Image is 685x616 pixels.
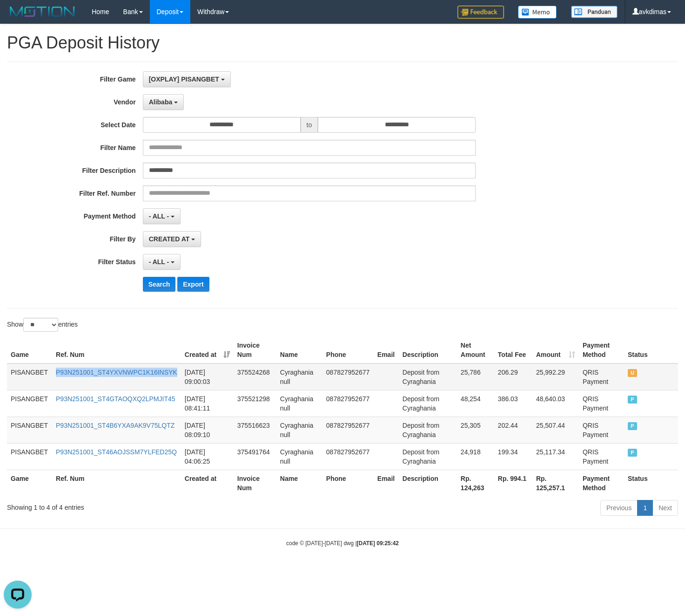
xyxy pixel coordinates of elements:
[276,417,322,443] td: Cyraghania null
[579,363,624,390] td: QRIS Payment
[234,417,276,443] td: 375516623
[181,390,234,417] td: [DATE] 08:41:11
[143,208,181,224] button: - ALL -
[56,422,175,429] a: P93N251001_ST4B6YXA9AK9V75LQTZ
[579,337,624,363] th: Payment Method
[56,369,177,376] a: P93N251001_ST4YXVNWPC1K16INSYK
[149,235,190,243] span: CREATED AT
[399,337,457,363] th: Description
[149,98,173,106] span: Alibaba
[457,443,494,470] td: 24,918
[56,448,177,456] a: P93N251001_ST46AOJSSM7YLFED25Q
[143,71,231,87] button: [OXPLAY] PISANGBET
[457,390,494,417] td: 48,254
[7,443,52,470] td: PISANGBET
[143,94,184,110] button: Alibaba
[457,470,494,496] th: Rp. 124,263
[56,395,175,403] a: P93N251001_ST4GTAOQXQ2LPMJIT45
[399,443,457,470] td: Deposit from Cyraghania
[181,443,234,470] td: [DATE] 04:06:25
[322,443,374,470] td: 087827952677
[7,363,52,390] td: PISANGBET
[7,470,52,496] th: Game
[322,417,374,443] td: 087827952677
[286,540,399,547] small: code © [DATE]-[DATE] dwg |
[374,470,399,496] th: Email
[532,470,579,496] th: Rp. 125,257.1
[7,34,678,52] h1: PGA Deposit History
[624,337,678,363] th: Status
[600,500,638,516] a: Previous
[628,369,637,377] span: UNPAID
[276,363,322,390] td: Cyraghania null
[579,390,624,417] td: QRIS Payment
[301,117,318,133] span: to
[628,396,637,404] span: PAID
[149,212,169,220] span: - ALL -
[457,363,494,390] td: 25,786
[494,470,532,496] th: Rp. 994.1
[518,6,557,19] img: Button%20Memo.svg
[181,363,234,390] td: [DATE] 09:00:03
[181,337,234,363] th: Created at: activate to sort column ascending
[322,470,374,496] th: Phone
[532,417,579,443] td: 25,507.44
[52,337,181,363] th: Ref. Num
[322,363,374,390] td: 087827952677
[399,417,457,443] td: Deposit from Cyraghania
[181,470,234,496] th: Created at
[7,499,278,512] div: Showing 1 to 4 of 4 entries
[399,470,457,496] th: Description
[532,337,579,363] th: Amount: activate to sort column ascending
[532,390,579,417] td: 48,640.03
[652,500,678,516] a: Next
[399,363,457,390] td: Deposit from Cyraghania
[579,417,624,443] td: QRIS Payment
[571,6,618,18] img: panduan.png
[52,470,181,496] th: Ref. Num
[276,390,322,417] td: Cyraghania null
[457,337,494,363] th: Net Amount
[624,470,678,496] th: Status
[143,254,181,270] button: - ALL -
[7,337,52,363] th: Game
[149,258,169,266] span: - ALL -
[4,4,32,32] button: Open LiveChat chat widget
[494,417,532,443] td: 202.44
[494,443,532,470] td: 199.34
[628,449,637,457] span: PAID
[234,337,276,363] th: Invoice Num
[143,231,201,247] button: CREATED AT
[357,540,399,547] strong: [DATE] 09:25:42
[177,277,209,292] button: Export
[276,337,322,363] th: Name
[494,337,532,363] th: Total Fee
[7,390,52,417] td: PISANGBET
[399,390,457,417] td: Deposit from Cyraghania
[23,318,58,332] select: Showentries
[532,443,579,470] td: 25,117.34
[494,390,532,417] td: 386.03
[579,470,624,496] th: Payment Method
[276,470,322,496] th: Name
[457,417,494,443] td: 25,305
[276,443,322,470] td: Cyraghania null
[234,390,276,417] td: 375521298
[579,443,624,470] td: QRIS Payment
[637,500,653,516] a: 1
[457,6,504,19] img: Feedback.jpg
[628,422,637,430] span: PAID
[181,417,234,443] td: [DATE] 08:09:10
[143,277,176,292] button: Search
[149,75,219,83] span: [OXPLAY] PISANGBET
[322,390,374,417] td: 087827952677
[7,5,78,19] img: MOTION_logo.png
[494,363,532,390] td: 206.29
[234,470,276,496] th: Invoice Num
[7,318,78,332] label: Show entries
[322,337,374,363] th: Phone
[234,443,276,470] td: 375491764
[7,417,52,443] td: PISANGBET
[532,363,579,390] td: 25,992.29
[374,337,399,363] th: Email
